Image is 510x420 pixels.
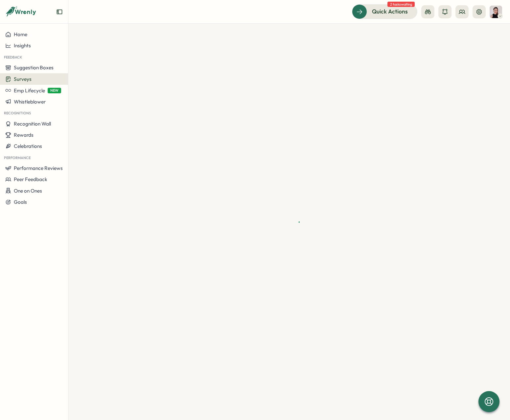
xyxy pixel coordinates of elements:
span: One on Ones [14,188,42,194]
span: Quick Actions [372,7,408,16]
span: NEW [48,88,61,93]
span: Celebrations [14,143,42,149]
button: Quick Actions [352,4,417,19]
span: Suggestion Boxes [14,64,54,71]
span: Peer Feedback [14,176,47,182]
button: Expand sidebar [56,9,63,15]
span: Recognition Wall [14,121,51,127]
span: Performance Reviews [14,165,63,171]
span: Surveys [14,76,32,82]
span: Insights [14,42,31,49]
span: Home [14,31,27,37]
img: Axi Molnar [490,6,502,18]
span: Whistleblower [14,99,46,105]
span: Emp Lifecycle [14,87,45,94]
span: Rewards [14,132,34,138]
span: Goals [14,199,27,205]
span: 2 tasks waiting [387,2,415,7]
